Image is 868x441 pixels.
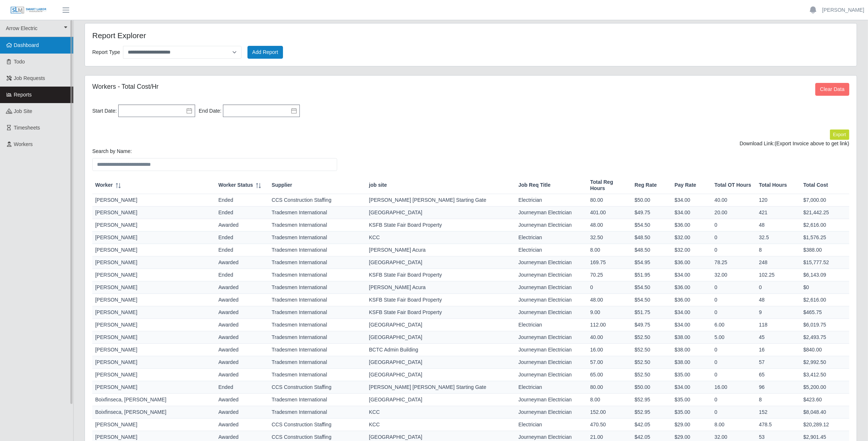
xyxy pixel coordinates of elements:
td: 16.00 [587,344,632,356]
div: Download Link: [92,140,849,147]
td: $32.00 [672,244,712,256]
td: 8.00 [587,244,632,256]
td: Electrician [515,194,587,207]
span: awarded [219,309,239,315]
td: 0 [712,369,756,381]
td: 8 [756,244,800,256]
td: 0 [756,281,800,294]
span: job site [14,108,33,114]
span: Todo [14,59,25,65]
span: awarded [219,222,239,228]
span: Worker [95,182,113,188]
td: $54.50 [632,294,671,306]
td: [PERSON_NAME] [92,419,216,431]
td: $35.00 [672,369,712,381]
span: Job Req Title [518,182,551,188]
td: 78.25 [712,256,756,269]
td: $840.00 [800,344,849,356]
td: $36.00 [672,294,712,306]
td: $465.75 [800,306,849,319]
td: Electrician [515,419,587,431]
td: 401.00 [587,207,632,219]
td: Tradesmen International [269,319,366,331]
td: KSFB State Fair Board Property [366,269,515,281]
td: [PERSON_NAME] [92,219,216,232]
td: 248 [756,256,800,269]
td: 16.00 [712,381,756,394]
td: [PERSON_NAME] [92,269,216,281]
td: 470.50 [587,419,632,431]
td: $423.60 [800,394,849,406]
span: ended [219,384,233,390]
td: Tradesmen International [269,344,366,356]
td: Tradesmen International [269,219,366,232]
td: Electrician [515,381,587,394]
td: $36.00 [672,256,712,269]
td: $7,000.00 [800,194,849,207]
td: $51.75 [632,306,671,319]
td: [PERSON_NAME] [92,319,216,331]
td: $34.00 [672,381,712,394]
td: $48.50 [632,244,671,256]
td: 32.00 [712,269,756,281]
span: Reg Rate [634,182,657,188]
td: 152 [756,406,800,419]
td: 70.25 [587,269,632,281]
td: [PERSON_NAME] [PERSON_NAME] Starting Gate [366,381,515,394]
td: $35.00 [672,406,712,419]
span: Total Cost [803,182,828,188]
td: Journeyman Electrician [515,369,587,381]
span: awarded [219,297,239,303]
button: Add Report [247,46,283,59]
td: 16 [756,344,800,356]
td: Tradesmen International [269,294,366,306]
td: $2,616.00 [800,219,849,232]
td: $5,200.00 [800,381,849,394]
td: 478.5 [756,419,800,431]
td: 8.00 [587,394,632,406]
td: 40.00 [587,331,632,344]
td: Journeyman Electrician [515,294,587,306]
td: $34.00 [672,207,712,219]
td: 5.00 [712,331,756,344]
td: $3,412.50 [800,369,849,381]
td: 40.00 [712,194,756,207]
td: KSFB State Fair Board Property [366,306,515,319]
td: $34.00 [672,194,712,207]
td: 65.00 [587,369,632,381]
td: Boixfinseca, [PERSON_NAME] [92,406,216,419]
span: Dashboard [14,42,39,48]
td: 0 [712,232,756,244]
span: awarded [219,397,239,402]
td: Electrician [515,319,587,331]
td: [PERSON_NAME] [92,369,216,381]
span: awarded [219,409,239,415]
label: Search by Name: [92,147,132,155]
td: $15,777.52 [800,256,849,269]
td: $50.00 [632,194,671,207]
td: 120 [756,194,800,207]
td: [PERSON_NAME] [92,381,216,394]
span: Reports [14,92,32,98]
td: [GEOGRAPHIC_DATA] [366,319,515,331]
span: awarded [219,372,239,378]
td: $54.95 [632,256,671,269]
td: [PERSON_NAME] [92,356,216,369]
span: job site [369,182,387,188]
span: awarded [219,347,239,353]
td: $52.50 [632,344,671,356]
label: End Date: [199,107,221,115]
td: 9.00 [587,306,632,319]
td: 48 [756,294,800,306]
td: $29.00 [672,419,712,431]
td: Tradesmen International [269,244,366,256]
td: 9 [756,306,800,319]
td: Journeyman Electrician [515,219,587,232]
span: Worker Status [219,182,253,188]
td: Tradesmen International [269,232,366,244]
td: 32.50 [587,232,632,244]
td: $388.00 [800,244,849,256]
td: 57.00 [587,356,632,369]
span: Workers [14,141,33,147]
td: $52.95 [632,406,671,419]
